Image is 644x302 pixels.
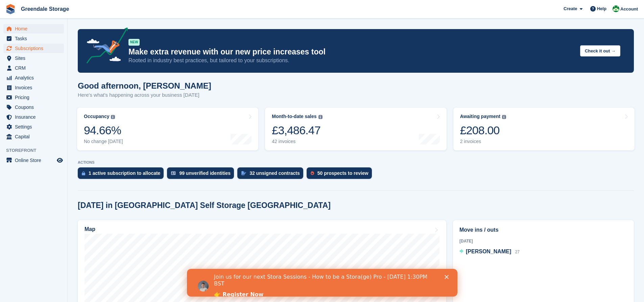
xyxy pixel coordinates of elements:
h2: Move ins / outs [459,226,627,234]
a: menu [3,44,64,53]
span: Capital [15,132,55,141]
p: Here's what's happening across your business [DATE] [78,91,211,99]
img: verify_identity-adf6edd0f0f0b5bbfe63781bf79b02c33cf7c696d77639b501bdc392416b5a36.svg [171,171,176,175]
div: Awaiting payment [460,114,501,119]
a: menu [3,73,64,83]
h1: Good afternoon, [PERSON_NAME] [78,81,211,90]
a: menu [3,34,64,43]
a: 50 prospects to review [307,167,375,182]
a: [PERSON_NAME] 27 [459,248,520,256]
span: Invoices [15,83,55,92]
div: 32 unsigned contracts [249,170,300,176]
p: Make extra revenue with our new price increases tool [128,47,575,57]
div: Month-to-date sales [272,114,316,119]
img: contract_signature_icon-13c848040528278c33f63329250d36e43548de30e8caae1d1a13099fd9432cc5.svg [241,171,246,175]
img: stora-icon-8386f47178a22dfd0bd8f6a31ec36ba5ce8667c1dd55bd0f319d3a0aa187defe.svg [5,4,16,14]
p: ACTIONS [78,160,634,165]
a: Awaiting payment £208.00 2 invoices [453,108,635,150]
img: active_subscription_to_allocate_icon-d502201f5373d7db506a760aba3b589e785aa758c864c3986d89f69b8ff3... [82,171,85,176]
a: menu [3,93,64,102]
iframe: Intercom live chat banner [187,269,457,297]
a: menu [3,24,64,33]
a: 👉 Register Now [27,22,76,30]
img: icon-info-grey-7440780725fd019a000dd9b08b2336e03edf1995a4989e88bcd33f0948082b44.svg [111,115,115,119]
span: Create [564,5,577,12]
span: 27 [515,250,520,254]
span: Insurance [15,112,55,122]
div: NEW [128,39,140,46]
span: Online Store [15,156,55,165]
span: Pricing [15,93,55,102]
a: Month-to-date sales £3,486.47 42 invoices [265,108,446,150]
img: Jon [613,5,619,12]
span: Account [620,6,638,13]
a: 32 unsigned contracts [237,167,307,182]
div: 94.66% [84,123,123,137]
span: Storefront [6,147,67,154]
div: [DATE] [459,238,627,244]
span: Home [15,24,55,33]
span: Sites [15,53,55,63]
a: menu [3,53,64,63]
span: Subscriptions [15,44,55,53]
button: Check it out → [580,45,620,56]
img: prospect-51fa495bee0391a8d652442698ab0144808aea92771e9ea1ae160a38d050c398.svg [311,171,314,175]
span: [PERSON_NAME] [466,249,511,254]
a: 99 unverified identities [167,167,237,182]
a: menu [3,156,64,165]
div: No change [DATE] [84,139,123,144]
a: menu [3,102,64,112]
img: icon-info-grey-7440780725fd019a000dd9b08b2336e03edf1995a4989e88bcd33f0948082b44.svg [318,115,323,119]
div: £3,486.47 [272,123,322,137]
span: Tasks [15,34,55,43]
a: menu [3,112,64,122]
div: Close [258,6,264,10]
span: Help [597,5,606,12]
div: 42 invoices [272,139,322,144]
span: Analytics [15,73,55,83]
span: CRM [15,63,55,73]
div: Occupancy [84,114,109,119]
div: £208.00 [460,123,506,137]
a: menu [3,63,64,73]
span: Settings [15,122,55,132]
a: menu [3,122,64,132]
img: icon-info-grey-7440780725fd019a000dd9b08b2336e03edf1995a4989e88bcd33f0948082b44.svg [502,115,506,119]
p: Rooted in industry best practices, but tailored to your subscriptions. [128,57,575,64]
a: menu [3,83,64,92]
img: price-adjustments-announcement-icon-8257ccfd72463d97f412b2fc003d46551f7dbcb40ab6d574587a9cd5c0d94... [81,27,128,66]
h2: [DATE] in [GEOGRAPHIC_DATA] Self Storage [GEOGRAPHIC_DATA] [78,201,331,210]
div: 1 active subscription to allocate [89,170,160,176]
a: Greendale Storage [18,3,72,15]
a: menu [3,132,64,141]
span: Coupons [15,102,55,112]
a: 1 active subscription to allocate [78,167,167,182]
a: Preview store [56,156,64,164]
h2: Map [85,226,95,232]
div: 99 unverified identities [179,170,231,176]
div: 50 prospects to review [317,170,368,176]
div: 2 invoices [460,139,506,144]
a: Occupancy 94.66% No change [DATE] [77,108,258,150]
